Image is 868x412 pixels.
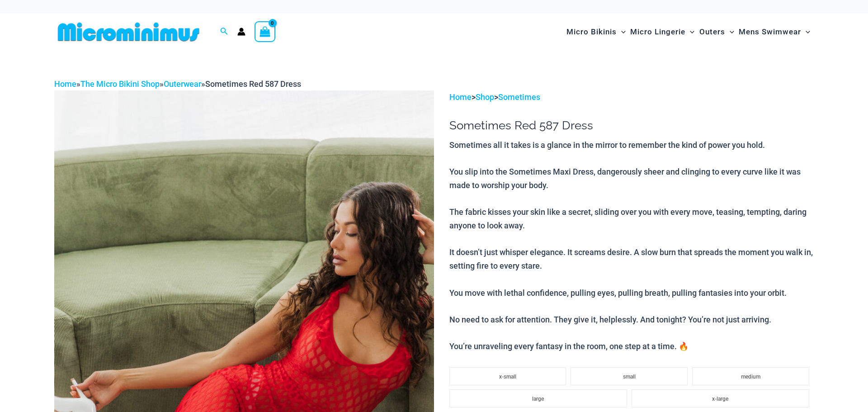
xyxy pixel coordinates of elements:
[571,367,688,385] li: small
[205,79,301,89] span: Sometimes Red 587 Dress
[736,18,812,46] a: Mens SwimwearMenu ToggleMenu Toggle
[532,396,544,402] span: large
[164,79,201,89] a: Outerwear
[739,20,801,43] span: Mens Swimwear
[476,92,494,102] a: Shop
[725,20,734,43] span: Menu Toggle
[449,367,566,385] li: x-small
[685,20,694,43] span: Menu Toggle
[220,26,228,38] a: Search icon link
[741,374,760,380] span: medium
[628,18,697,46] a: Micro LingerieMenu ToggleMenu Toggle
[623,374,636,380] span: small
[54,79,76,89] a: Home
[54,22,203,42] img: MM SHOP LOGO FLAT
[499,374,516,380] span: x-small
[712,396,728,402] span: x-large
[255,21,275,42] a: View Shopping Cart, empty
[54,79,301,89] span: » » »
[617,20,626,43] span: Menu Toggle
[699,20,725,43] span: Outers
[632,389,809,407] li: x-large
[498,92,540,102] a: Sometimes
[449,92,472,102] a: Home
[566,20,617,43] span: Micro Bikinis
[80,79,160,89] a: The Micro Bikini Shop
[449,90,814,104] p: > >
[692,367,809,385] li: medium
[449,138,814,353] p: Sometimes all it takes is a glance in the mirror to remember the kind of power you hold. You slip...
[564,18,628,46] a: Micro BikinisMenu ToggleMenu Toggle
[237,28,245,36] a: Account icon link
[630,20,685,43] span: Micro Lingerie
[449,389,627,407] li: large
[801,20,810,43] span: Menu Toggle
[449,118,814,133] h1: Sometimes Red 587 Dress
[563,17,814,47] nav: Site Navigation
[697,18,736,46] a: OutersMenu ToggleMenu Toggle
